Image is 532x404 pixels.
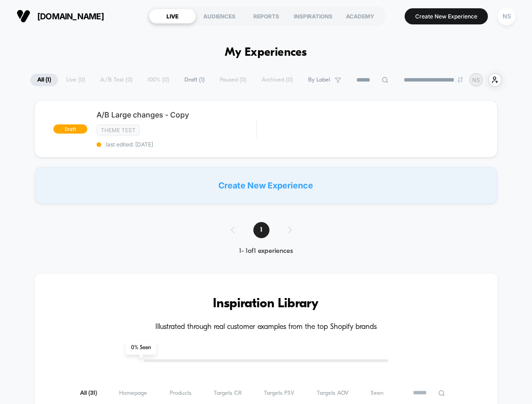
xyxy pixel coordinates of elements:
h1: My Experiences [225,46,307,59]
span: Homepage [119,390,147,397]
span: Targets CR [214,390,242,397]
div: 1 - 1 of 1 experiences [222,247,310,255]
span: Seen [371,390,383,397]
span: 0 % Seen [126,341,156,355]
span: [DOMAIN_NAME] [37,12,104,21]
img: end [458,77,463,82]
div: ACADEMY [337,9,383,23]
span: All [80,390,97,397]
img: Visually logo [17,9,30,23]
div: LIVE [149,9,196,23]
h3: Inspiration Library [62,297,470,311]
button: [DOMAIN_NAME] [14,9,107,23]
span: Draft ( 1 ) [177,74,212,86]
div: REPORTS [243,9,290,23]
span: Theme Test [97,125,140,135]
span: Products [170,390,191,397]
span: 1 [253,222,269,238]
span: Targets PSV [264,390,294,397]
span: Targets AOV [317,390,349,397]
p: NS [472,76,480,83]
span: ( 31 ) [88,390,97,396]
span: All ( 1 ) [30,74,58,86]
div: NS [498,7,515,25]
button: Create New Experience [405,8,488,24]
div: Create New Experience [34,167,498,204]
h4: Illustrated through real customer examples from the top Shopify brands [62,323,470,332]
span: last edited: [DATE] [97,141,256,148]
button: NS [495,7,518,26]
span: By Label [308,76,330,83]
span: A/B Large changes - Copy [97,110,256,119]
span: draft [53,124,87,134]
div: INSPIRATIONS [290,9,337,23]
div: AUDIENCES [196,9,243,23]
